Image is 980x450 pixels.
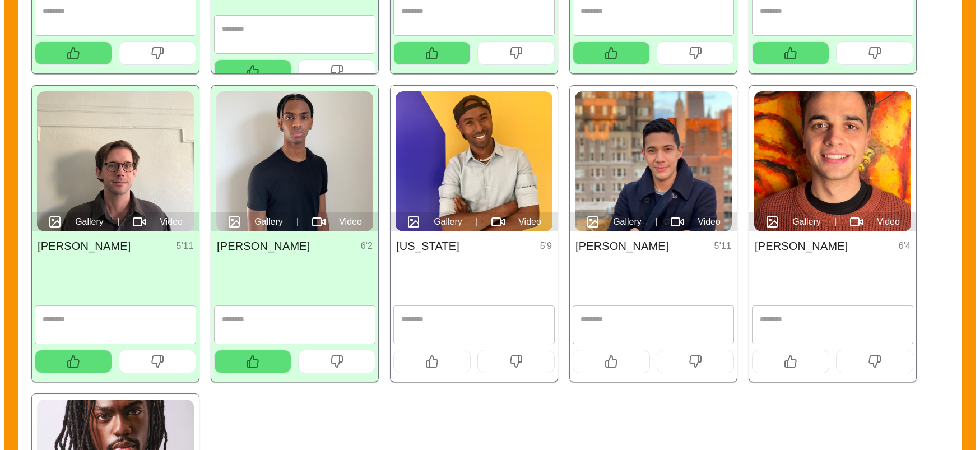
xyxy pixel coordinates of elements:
[254,215,283,229] span: Gallery
[698,215,721,229] span: Video
[476,215,478,229] span: |
[361,239,373,253] p: 6 ' 2
[877,215,900,229] span: Video
[575,91,732,231] img: Julian Hernandez
[834,215,837,229] span: |
[177,239,193,253] p: 5 ' 11
[755,237,848,255] h6: [PERSON_NAME]
[575,237,668,255] h6: [PERSON_NAME]
[434,215,462,229] span: Gallery
[38,237,131,255] h6: [PERSON_NAME]
[518,215,541,229] span: Video
[160,215,183,229] span: Video
[217,237,310,255] h6: [PERSON_NAME]
[396,237,459,255] h6: [US_STATE]
[540,239,552,253] p: 5 ' 9
[339,215,362,229] span: Video
[714,239,731,253] p: 5 ' 11
[216,91,373,231] img: Dalen Davis
[754,91,911,231] img: Daniil Putov
[296,215,299,229] span: |
[899,239,911,253] p: 6 ' 4
[655,215,657,229] span: |
[117,215,119,229] span: |
[75,215,104,229] span: Gallery
[613,215,642,229] span: Gallery
[792,215,821,229] span: Gallery
[37,91,194,231] img: Matt Billington
[396,91,552,231] img: Tennessee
